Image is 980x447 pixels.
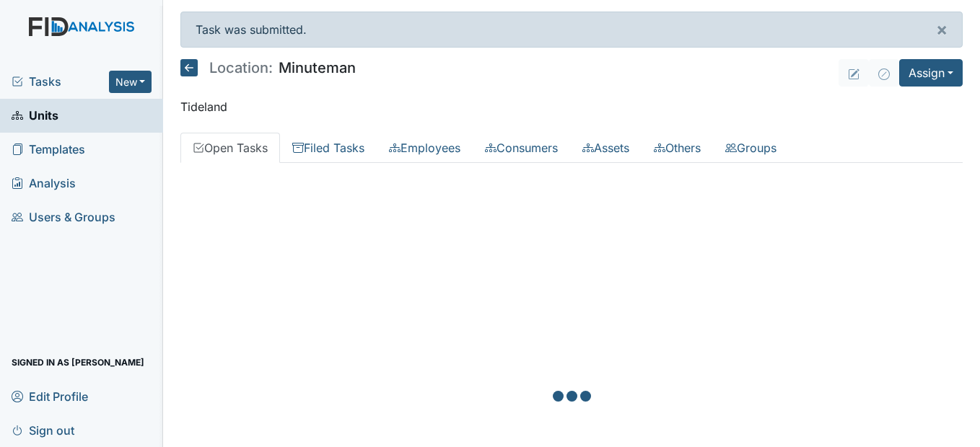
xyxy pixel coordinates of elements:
[473,133,570,163] a: Consumers
[899,59,963,87] button: Assign
[377,133,473,163] a: Employees
[12,419,74,441] span: Sign out
[180,98,963,115] p: Tideland
[12,172,76,195] span: Analysis
[12,351,144,373] span: Signed in as [PERSON_NAME]
[180,12,963,48] div: Task was submitted.
[642,133,713,163] a: Others
[180,133,280,163] a: Open Tasks
[12,385,88,407] span: Edit Profile
[12,105,58,127] span: Units
[209,61,273,75] span: Location:
[12,138,85,161] span: Templates
[922,12,962,47] button: ×
[713,133,789,163] a: Groups
[936,19,948,40] span: ×
[180,59,356,76] h5: Minuteman
[12,206,115,229] span: Users & Groups
[12,73,109,90] a: Tasks
[280,133,377,163] a: Filed Tasks
[570,133,642,163] a: Assets
[109,71,152,93] button: New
